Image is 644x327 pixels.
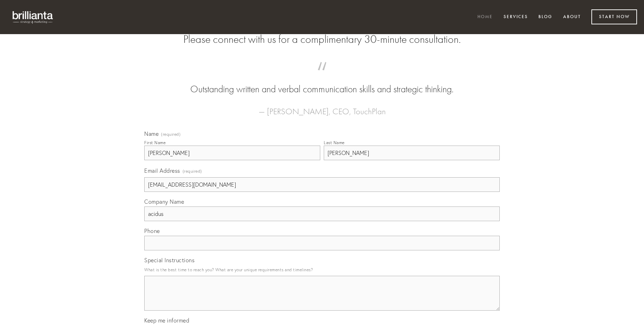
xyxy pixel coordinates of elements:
[473,11,497,23] a: Home
[144,227,160,234] span: Phone
[534,11,557,23] a: Blog
[144,33,500,46] h2: Please connect with us for a complimentary 30-minute consultation.
[155,69,489,96] blockquote: Outstanding written and verbal communication skills and strategic thinking.
[144,257,194,264] span: Special Instructions
[324,140,345,145] div: Last Name
[499,11,532,23] a: Services
[155,96,489,118] figcaption: — [PERSON_NAME], CEO, TouchPlan
[144,140,166,145] div: First Name
[144,198,184,205] span: Company Name
[7,7,59,27] img: brillianta - research, strategy, marketing
[559,11,585,23] a: About
[144,317,189,324] span: Keep me informed
[144,167,180,174] span: Email Address
[155,69,489,83] span: “
[591,9,637,24] a: Start Now
[161,132,181,137] span: (required)
[183,166,202,176] span: (required)
[144,265,500,274] p: What is the best time to reach you? What are your unique requirements and timelines?
[144,130,159,137] span: Name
